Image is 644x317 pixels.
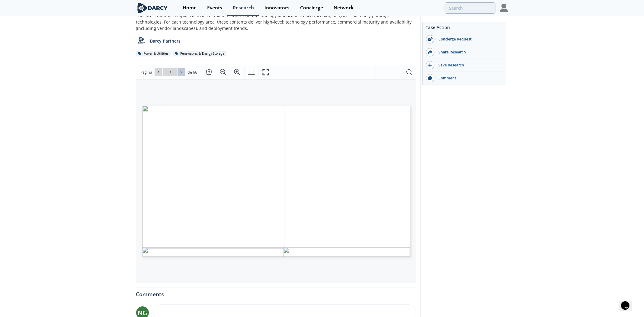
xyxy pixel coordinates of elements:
div: Concierge Request [434,37,502,42]
img: logo-wide.svg [136,3,169,13]
img: Profile [500,4,508,12]
div: Home [183,5,197,10]
div: Research [233,5,254,10]
div: Share Research [434,50,502,55]
div: Network [334,5,354,10]
input: Advanced Search [445,2,495,14]
div: Save Research [434,62,502,68]
iframe: chat widget [619,293,638,311]
div: Events [207,5,222,10]
div: Power & Utilities [136,51,171,56]
p: Darcy Partners [150,38,181,44]
div: Take Action [423,24,505,33]
div: Innovators [264,5,290,10]
div: Concierge [300,5,323,10]
div: Comment [434,75,502,81]
div: Comments [136,287,416,297]
div: This presentation compiles a series of market studies and technology landscapes, each focusing on... [136,12,416,31]
div: Renewables & Energy Storage [173,51,227,56]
